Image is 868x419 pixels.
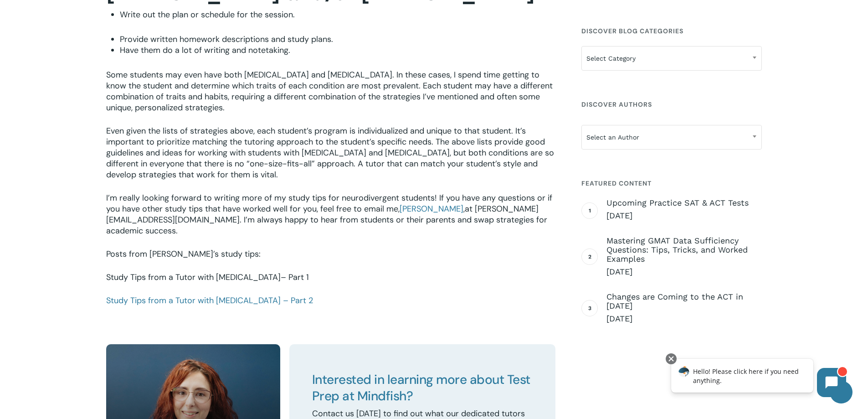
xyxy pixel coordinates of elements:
[606,266,762,277] span: [DATE]
[582,128,761,147] span: Select an Author
[581,96,762,113] h4: Discover Authors
[606,210,762,221] span: [DATE]
[606,236,762,264] span: Mastering GMAT Data Sufficiency Questions: Tips, Tricks, and Worked Examples
[582,49,761,68] span: Select Category
[606,236,762,277] a: Mastering GMAT Data Sufficiency Questions: Tips, Tricks, and Worked Examples [DATE]
[312,371,530,404] span: Interested in learning more about Test Prep at Mindfish?
[581,125,762,150] span: Select an Author
[606,198,762,221] a: Upcoming Practice SAT & ACT Tests [DATE]
[606,313,762,324] span: [DATE]
[581,23,762,39] h4: Discover Blog Categories
[606,292,762,310] span: Changes are Coming to the ACT in [DATE]
[106,295,313,306] a: Study Tips from a Tutor with [MEDICAL_DATA] – Part 2
[120,9,295,20] span: Write out the plan or schedule for the session.
[120,45,290,56] span: Have them do a lot of writing and notetaking.
[581,175,762,191] h4: Featured Content
[106,272,309,283] a: Study Tips from a Tutor with [MEDICAL_DATA]– Part 1
[400,203,463,214] a: [PERSON_NAME]
[106,203,547,236] span: at [PERSON_NAME][EMAIL_ADDRESS][DOMAIN_NAME]. I’m always happy to hear from students or their par...
[606,198,762,207] span: Upcoming Practice SAT & ACT Tests
[662,352,855,406] iframe: Chatbot
[581,46,762,71] span: Select Category
[106,192,552,214] span: I’m really looking forward to writing more of my study tips for neurodivergent students! If you h...
[606,292,762,324] a: Changes are Coming to the ACT in [DATE] [DATE]
[106,69,553,113] span: Some students may even have both [MEDICAL_DATA] and [MEDICAL_DATA]. In these cases, I spend time ...
[281,272,309,283] span: – Part 1
[106,248,555,272] p: Posts from [PERSON_NAME]’s study tips:
[120,34,333,45] span: Provide written homework descriptions and study plans.
[106,125,554,180] span: Even given the lists of strategies above, each student’s program is individualized and unique to ...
